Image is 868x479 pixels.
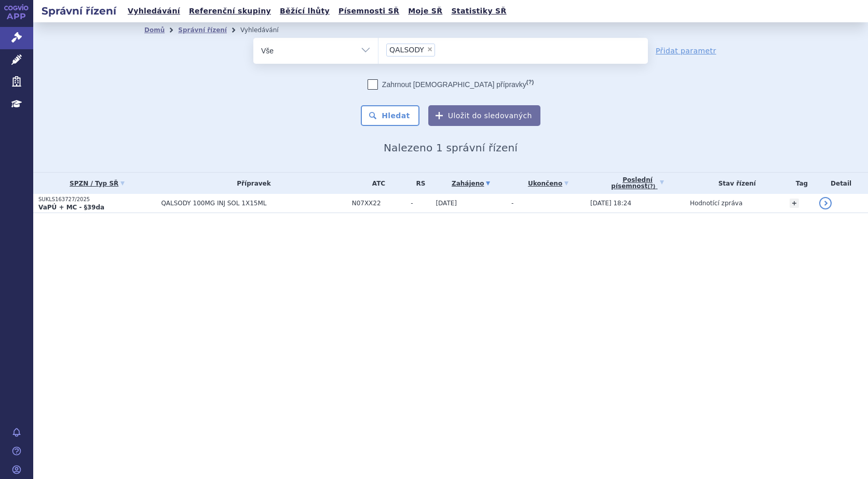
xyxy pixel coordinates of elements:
[647,184,655,190] abbr: (?)
[511,200,513,207] span: -
[436,200,457,207] span: [DATE]
[368,79,534,90] label: Zahrnout [DEMOGRAPHIC_DATA] přípravky
[347,173,406,194] th: ATC
[277,4,333,18] a: Běžící lhůty
[352,200,406,207] span: N07XX22
[814,173,868,194] th: Detail
[389,46,424,53] span: QALSODY
[790,199,799,208] a: +
[361,105,419,126] button: Hledat
[656,46,716,56] a: Přidat parametr
[384,142,518,154] span: Nalezeno 1 správní řízení
[411,200,430,207] span: -
[405,173,430,194] th: RS
[819,197,832,209] a: detail
[161,200,346,207] span: QALSODY 100MG INJ SOL 1X15ML
[186,4,274,18] a: Referenční skupiny
[178,26,227,34] a: Správní řízení
[590,200,631,207] span: [DATE] 18:24
[784,173,814,194] th: Tag
[685,173,784,194] th: Stav řízení
[526,79,534,86] abbr: (?)
[240,22,292,38] li: Vyhledávání
[38,196,156,203] p: SUKLS163727/2025
[590,173,685,194] a: Poslednípísemnost(?)
[156,173,346,194] th: Přípravek
[438,43,444,56] input: QALSODY
[33,4,125,18] h2: Správní řízení
[38,204,104,211] strong: VaPÚ + MC - §39da
[511,176,585,191] a: Ukončeno
[125,4,183,18] a: Vyhledávání
[427,46,433,52] span: ×
[405,4,445,18] a: Moje SŘ
[335,4,402,18] a: Písemnosti SŘ
[448,4,509,18] a: Statistiky SŘ
[690,200,742,207] span: Hodnotící zpráva
[428,105,540,126] button: Uložit do sledovaných
[436,176,506,191] a: Zahájeno
[38,176,156,191] a: SPZN / Typ SŘ
[144,26,165,34] a: Domů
